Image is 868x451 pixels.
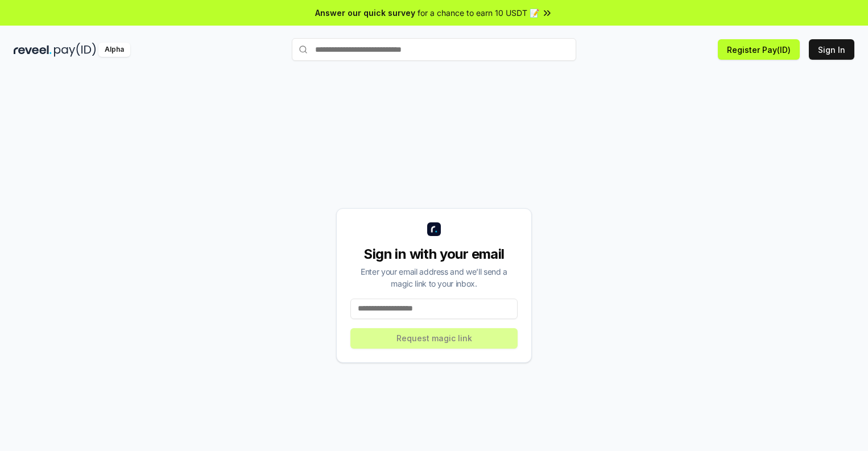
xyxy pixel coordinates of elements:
span: for a chance to earn 10 USDT 📝 [418,7,539,19]
span: Answer our quick survey [315,7,415,19]
img: reveel_dark [14,43,52,57]
img: logo_small [427,222,441,236]
img: pay_id [54,43,96,57]
div: Sign in with your email [350,245,518,263]
button: Register Pay(ID) [718,39,800,60]
div: Enter your email address and we’ll send a magic link to your inbox. [350,266,518,289]
button: Sign In [809,39,854,60]
div: Alpha [98,43,130,57]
